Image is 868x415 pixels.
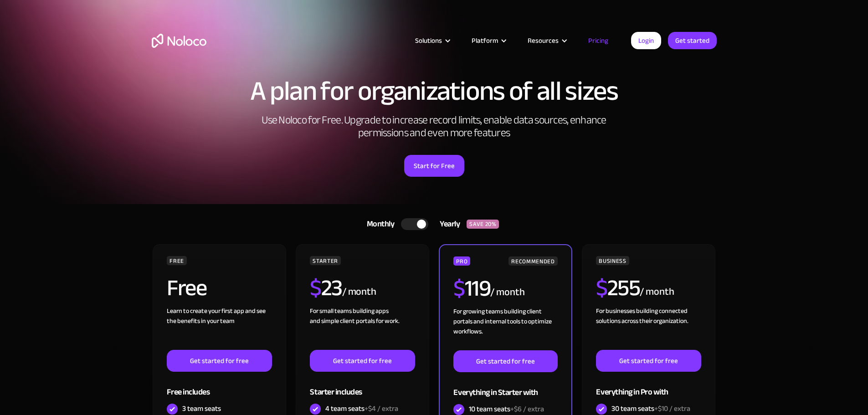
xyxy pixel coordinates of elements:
[342,285,376,299] div: / month
[310,350,415,372] a: Get started for free
[310,256,340,265] div: STARTER
[167,256,187,265] div: FREE
[325,404,398,414] div: 4 team seats
[596,256,629,265] div: BUSINESS
[596,306,701,350] div: For businesses building connected solutions across their organization. ‍
[467,220,499,229] div: SAVE 20%
[453,256,470,266] div: PRO
[152,34,206,48] a: home
[453,277,490,300] h2: 119
[516,35,577,46] div: Resources
[596,372,701,401] div: Everything in Pro with
[596,266,607,309] span: $
[152,77,717,105] h1: A plan for organizations of all sizes
[472,35,498,46] div: Platform
[415,35,442,46] div: Solutions
[182,404,221,414] div: 3 team seats
[428,217,467,231] div: Yearly
[631,32,661,49] a: Login
[167,372,272,401] div: Free includes
[640,285,674,299] div: / month
[453,350,557,372] a: Get started for free
[490,285,524,300] div: / month
[252,114,616,139] h2: Use Noloco for Free. Upgrade to increase record limits, enable data sources, enhance permissions ...
[577,35,620,46] a: Pricing
[404,155,464,177] a: Start for Free
[404,35,460,46] div: Solutions
[167,277,206,299] h2: Free
[596,277,640,299] h2: 255
[167,350,272,372] a: Get started for free
[453,372,557,402] div: Everything in Starter with
[310,306,415,350] div: For small teams building apps and simple client portals for work. ‍
[611,404,690,414] div: 30 team seats
[453,267,465,310] span: $
[596,350,701,372] a: Get started for free
[310,372,415,401] div: Starter includes
[310,266,321,309] span: $
[668,32,717,49] a: Get started
[167,306,272,350] div: Learn to create your first app and see the benefits in your team ‍
[460,35,516,46] div: Platform
[310,277,342,299] h2: 23
[508,256,557,266] div: RECOMMENDED
[469,404,544,414] div: 10 team seats
[355,217,401,231] div: Monthly
[453,307,557,350] div: For growing teams building client portals and internal tools to optimize workflows.
[528,35,559,46] div: Resources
